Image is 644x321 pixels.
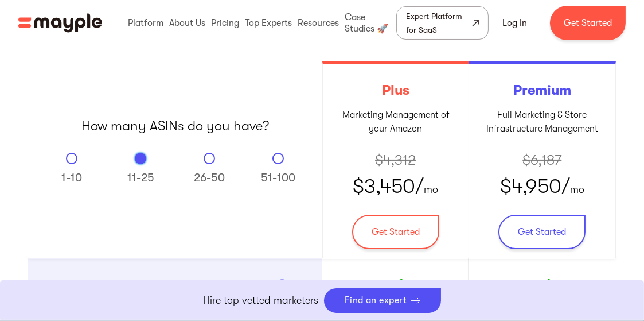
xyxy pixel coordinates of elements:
span: 1-10 [61,171,82,185]
p: $ / [353,171,438,202]
span: 51-100 [261,171,295,185]
div: Find an expert [345,295,407,306]
div: Top Experts [242,5,295,41]
h3: Premium [513,82,571,99]
p: Marketing Management of your Amazon ‍ [334,108,457,149]
span: mo [570,184,584,195]
a: Expert Platform for SaaS [396,6,489,40]
img: Mayple logo [18,12,102,34]
p: $ / [500,171,584,202]
a: Get Started [352,215,439,249]
span: 4,950 [512,175,561,198]
h3: Plus [382,82,409,99]
span: mo [424,184,438,195]
form: Email Form [54,153,295,194]
span: 11-25 [127,171,154,185]
div: Pricing [208,5,242,41]
div: Resources [295,5,342,41]
a: home [18,12,102,34]
div: Platform [125,5,166,41]
p: $ [522,149,561,171]
div: Expert Platform for SaaS [406,9,470,37]
span: 26-50 [194,171,225,185]
a: Get Started [550,6,626,40]
a: Get Started [498,215,586,249]
p: Hire top vetted marketers [203,293,318,308]
p: $ [375,149,416,171]
span: 4,312 [383,152,416,168]
p: Full Marketing & Store Infrastructure Management [481,108,604,136]
span: 3,450 [364,175,415,198]
p: How many ASINs do you have? [81,118,269,134]
a: Log In [489,9,541,37]
p: Listing Optimization Audit [63,277,181,292]
span: 6,187 [530,152,561,168]
div: About Us [166,5,208,41]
